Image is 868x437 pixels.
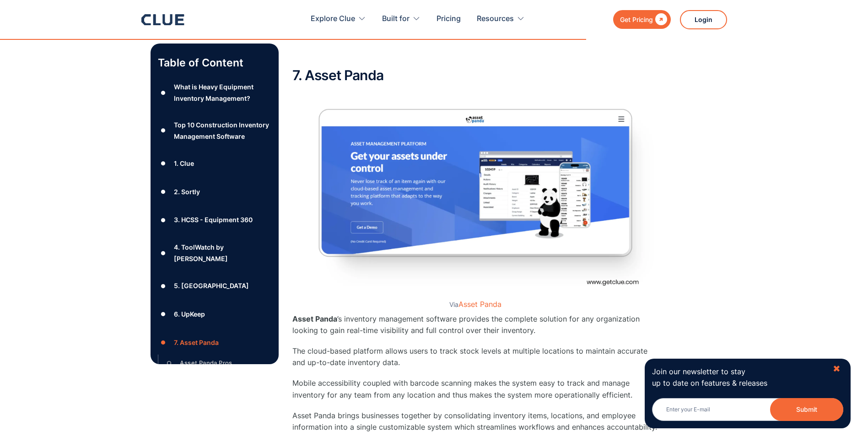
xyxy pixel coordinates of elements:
[158,86,169,100] div: ●
[382,5,421,33] div: Built for
[292,314,337,323] strong: Asset Panda
[158,241,271,264] a: ●4. ToolWatch by [PERSON_NAME]
[158,157,169,170] div: ●
[652,366,824,389] p: Join our newsletter to stay up to date on features & releases
[158,185,271,199] a: ●2. Sortly
[174,119,271,142] div: Top 10 Construction Inventory Management Software
[158,279,169,293] div: ●
[292,345,658,368] p: The cloud-based platform allows users to track stock levels at multiple locations to maintain acc...
[292,68,658,83] h2: 7. Asset Panda
[292,410,658,433] p: Asset Panda brings businesses together by consolidating inventory items, locations, and employee ...
[652,398,843,421] input: Enter your E-mail
[158,246,169,260] div: ●
[158,213,169,227] div: ●
[292,313,658,336] p: ’s inventory management software provides the complete solution for any organization looking to g...
[174,337,219,348] div: 7. Asset Panda
[833,363,841,375] div: ✖
[620,14,653,25] div: Get Pricing
[158,213,271,227] a: ●3. HCSS - Equipment 360
[158,307,271,321] a: ●6. UpKeep
[292,300,658,309] figcaption: Via
[477,5,514,33] div: Resources
[164,356,264,370] a: ○Asset Panda Pros
[477,5,525,33] div: Resources
[174,158,194,169] div: 1. Clue
[292,92,658,298] img: Asset Panda homepage
[158,157,271,170] a: ●1. Clue
[174,241,271,264] div: 4. ToolWatch by [PERSON_NAME]
[174,81,271,104] div: What is Heavy Equipment Inventory Management?
[437,5,461,33] a: Pricing
[770,398,843,421] button: Submit
[382,5,410,33] div: Built for
[613,10,671,29] a: Get Pricing
[158,81,271,104] a: ●What is Heavy Equipment Inventory Management?
[174,186,200,197] div: 2. Sortly
[174,308,205,320] div: 6. UpKeep
[180,357,232,369] div: Asset Panda Pros
[174,280,249,291] div: 5. [GEOGRAPHIC_DATA]
[158,279,271,293] a: ●5. [GEOGRAPHIC_DATA]
[158,307,169,321] div: ●
[158,335,169,349] div: ●
[174,214,253,225] div: 3. HCSS - Equipment 360
[292,377,658,400] p: Mobile accessibility coupled with barcode scanning makes the system easy to track and manage inve...
[311,5,355,33] div: Explore Clue
[158,55,271,70] p: Table of Content
[164,356,175,370] div: ○
[653,14,667,25] div: 
[458,300,501,309] a: Asset Panda
[158,124,169,137] div: ●
[292,47,658,58] p: ‍
[158,119,271,142] a: ●Top 10 Construction Inventory Management Software
[158,335,271,349] a: ●7. Asset Panda
[680,10,727,29] a: Login
[158,185,169,199] div: ●
[311,5,366,33] div: Explore Clue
